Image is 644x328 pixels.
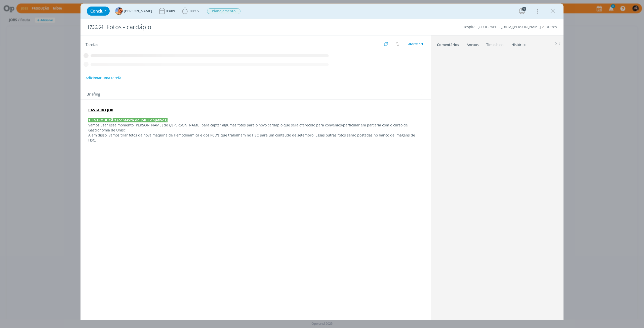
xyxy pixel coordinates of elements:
span: Briefing [87,91,100,98]
p: Além disso, vamos tirar fotos da nova máquina de Hemodinâmica e dos PCD's que trabalham no HSC pa... [88,133,423,143]
div: 1 [522,7,526,11]
div: Anexos [467,42,479,47]
span: [PERSON_NAME] [124,9,152,13]
button: Planejamento [207,8,241,14]
strong: 1. INTRODUÇÃO (contexto do job + objetivos) [88,118,168,122]
a: Comentários [437,40,459,47]
button: Concluir [87,7,110,16]
button: Adicionar uma tarefa [85,73,122,82]
img: L [115,7,123,15]
button: L[PERSON_NAME] [115,7,152,15]
p: Vamos usar esse momento [PERSON_NAME] do @[PERSON_NAME] para captar algumas fotos para o novo car... [88,123,423,133]
div: Fotos - cardápio [104,21,359,33]
span: 00:15 [190,9,199,13]
span: Tarefas [86,41,98,47]
a: Outros [545,24,557,29]
span: 1736.64 [87,24,103,30]
a: Hospital [GEOGRAPHIC_DATA][PERSON_NAME] [463,24,541,29]
span: Planejamento [207,8,240,14]
button: 00:15 [181,7,200,15]
div: dialog [80,4,563,320]
div: 03/09 [166,9,176,13]
span: Abertas 1/1 [408,42,423,46]
span: Concluir [90,9,106,13]
a: Histórico [511,40,527,47]
a: Timesheet [486,40,504,47]
a: PASTA DO JOB [88,108,113,112]
img: arrow-down-up.svg [396,42,399,46]
button: 1 [518,7,526,15]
